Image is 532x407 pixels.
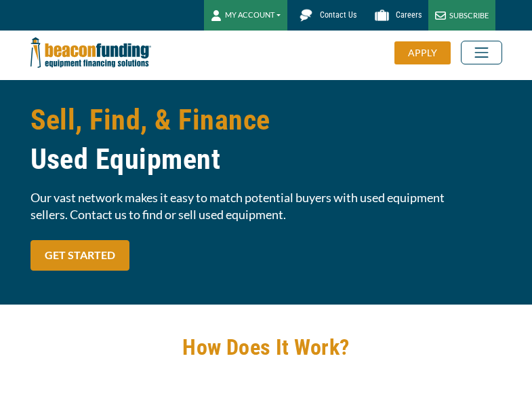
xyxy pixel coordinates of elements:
[461,41,502,64] button: Toggle navigation
[320,10,356,20] span: Contact Us
[294,3,318,27] img: Beacon Funding chat
[30,140,502,179] span: Used Equipment
[370,3,394,27] img: Beacon Funding Careers
[30,31,151,75] img: Beacon Funding Corporation logo
[30,332,502,363] h2: How Does It Work?
[363,3,428,27] a: Careers
[30,240,129,271] a: GET STARTED
[394,41,451,64] div: APPLY
[287,3,363,27] a: Contact Us
[396,10,422,20] span: Careers
[30,189,502,223] span: Our vast network makes it easy to match potential buyers with used equipment sellers. Contact us ...
[30,100,502,179] h1: Sell, Find, & Finance
[394,41,461,64] a: APPLY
